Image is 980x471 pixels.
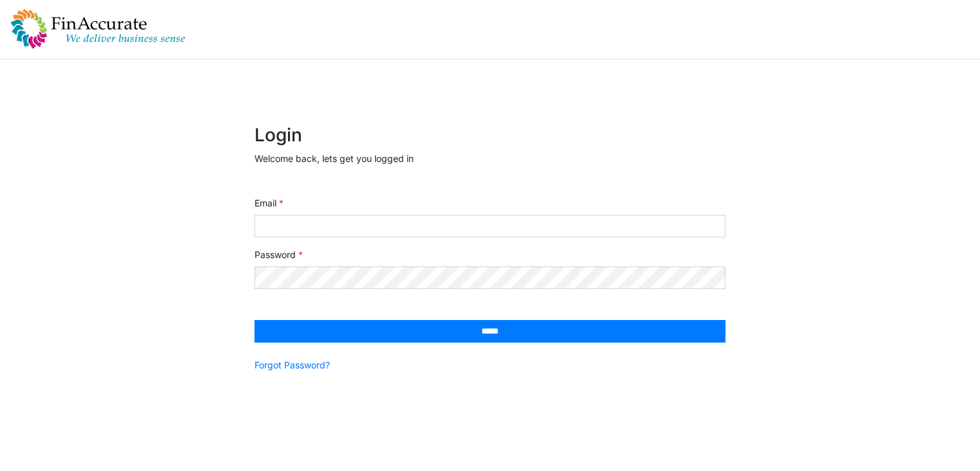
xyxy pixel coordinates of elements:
[255,125,725,146] h2: Login
[10,8,186,50] img: spp logo
[255,248,303,261] label: Password
[255,152,725,165] p: Welcome back, lets get you logged in
[255,358,330,372] a: Forgot Password?
[255,196,283,210] label: Email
